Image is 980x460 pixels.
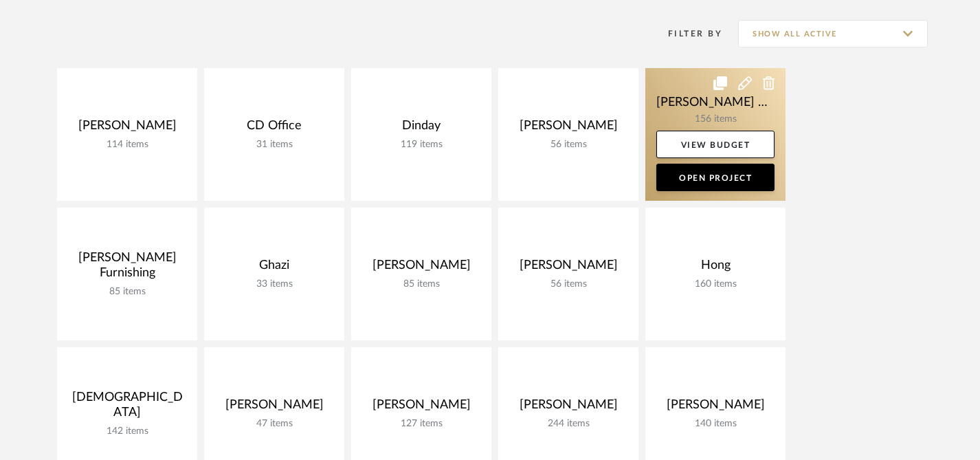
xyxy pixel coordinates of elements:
[215,397,333,418] div: [PERSON_NAME]
[362,139,480,151] div: 119 items
[656,164,775,191] a: Open Project
[656,278,775,290] div: 160 items
[68,390,186,426] div: [DEMOGRAPHIC_DATA]
[509,278,627,290] div: 56 items
[656,131,775,158] a: View Budget
[68,118,186,139] div: [PERSON_NAME]
[68,139,186,151] div: 114 items
[215,139,333,151] div: 31 items
[362,258,480,278] div: [PERSON_NAME]
[509,118,627,139] div: [PERSON_NAME]
[509,397,627,418] div: [PERSON_NAME]
[362,118,480,139] div: Dinday
[215,118,333,139] div: CD Office
[656,258,775,278] div: Hong
[650,27,722,41] div: Filter By
[68,286,186,298] div: 85 items
[362,278,480,290] div: 85 items
[215,278,333,290] div: 33 items
[362,397,480,418] div: [PERSON_NAME]
[509,139,627,151] div: 56 items
[68,250,186,286] div: [PERSON_NAME] Furnishing
[656,397,775,418] div: [PERSON_NAME]
[362,418,480,430] div: 127 items
[509,258,627,278] div: [PERSON_NAME]
[509,418,627,430] div: 244 items
[68,426,186,437] div: 142 items
[215,258,333,278] div: Ghazi
[215,418,333,430] div: 47 items
[656,418,775,430] div: 140 items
